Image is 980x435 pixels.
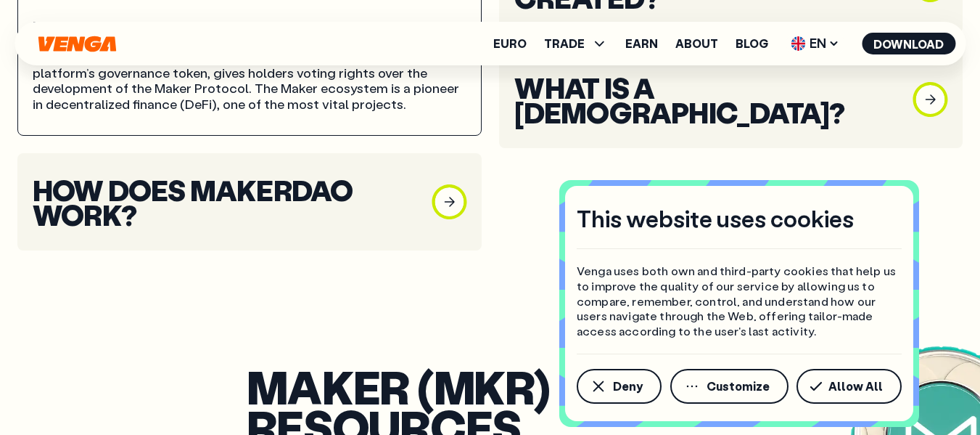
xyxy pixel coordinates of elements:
[577,203,854,234] h4: This website uses cookies
[736,38,768,49] a: Blog
[33,177,466,227] button: How does MakerDAO work?
[791,36,805,51] img: flag-uk
[514,75,948,124] button: What is a [DEMOGRAPHIC_DATA]?
[670,369,788,404] button: Customize
[828,381,883,392] span: Allow All
[493,38,527,49] a: Euro
[36,36,118,52] svg: Home
[544,38,585,49] span: TRADE
[577,369,662,404] button: Deny
[33,18,466,113] div: MakerDAO is a decentralized organization and protocol built on the Ethereum blockchain. It allows...
[675,38,718,49] a: About
[33,177,414,227] h3: How does MakerDAO work?
[707,381,770,392] span: Customize
[613,381,643,392] span: Deny
[577,264,902,339] p: Venga uses both own and third-party cookies that help us to improve the quality of our service by...
[862,33,955,54] button: Download
[786,32,844,55] span: EN
[796,369,902,404] button: Allow All
[625,38,658,49] a: Earn
[544,35,608,52] span: TRADE
[514,75,896,124] h3: What is a [DEMOGRAPHIC_DATA]?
